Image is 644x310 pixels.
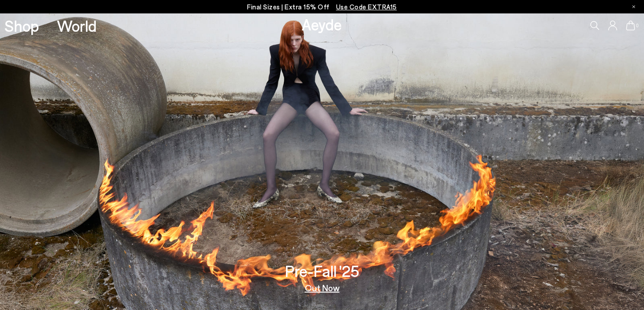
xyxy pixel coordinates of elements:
a: Shop [4,18,39,34]
p: Final Sizes | Extra 15% Off [247,1,397,13]
span: 0 [635,23,640,28]
a: 0 [626,21,635,30]
a: World [57,18,97,34]
h3: Pre-Fall '25 [285,263,359,279]
a: Out Now [305,283,340,292]
span: Navigate to /collections/ss25-final-sizes [336,3,397,11]
a: Aeyde [302,15,342,34]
